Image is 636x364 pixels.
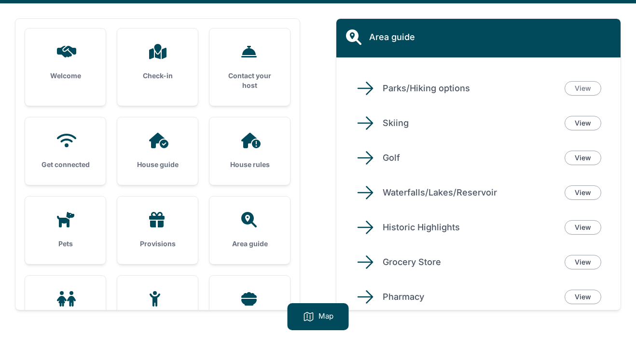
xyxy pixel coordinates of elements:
a: View [565,116,601,130]
p: Parks/Hiking options [383,82,557,95]
a: View [565,185,601,200]
a: View [565,81,601,96]
p: Grocery Store [383,255,557,269]
h3: House guide [133,160,182,169]
p: Historic Highlights [383,221,557,234]
a: Places to eat [209,276,290,343]
a: View [565,290,601,304]
p: Skiing [383,116,557,130]
h2: Area guide [369,30,415,44]
a: Area guide [209,196,290,264]
a: Check-in [117,28,198,96]
a: Pets [25,196,106,264]
a: Provisions [117,196,198,264]
h3: Pets [41,239,90,249]
a: Get connected [25,117,106,185]
a: View [565,255,601,269]
p: Pharmacy [383,290,557,304]
a: View [565,151,601,165]
h3: House rules [225,160,275,169]
p: Map [318,311,333,322]
h3: Get connected [41,160,90,169]
h3: Provisions [133,239,182,249]
p: Golf [383,151,557,165]
h3: Contact your host [225,71,275,90]
p: Waterfalls/Lakes/Reservoir [383,186,557,199]
a: House guide [117,117,198,185]
a: House rules [209,117,290,185]
a: View [565,220,601,235]
h3: Check-in [133,71,182,81]
a: Welcome [25,28,106,96]
a: Contact your host [209,28,290,106]
h3: Welcome [41,71,90,81]
a: Wellness [25,276,106,343]
h3: Area guide [225,239,275,249]
a: Kids attractions [117,276,198,353]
